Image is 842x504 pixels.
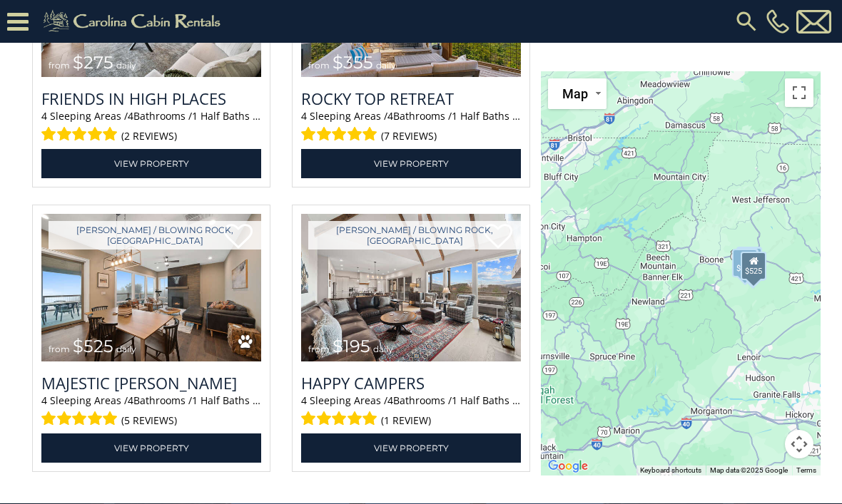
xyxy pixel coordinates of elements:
[73,336,113,356] span: $525
[301,109,307,123] span: 4
[734,9,759,34] img: search-regular.svg
[381,411,431,430] span: (1 review)
[128,394,133,407] span: 4
[376,60,396,71] span: daily
[301,149,521,178] a: View Property
[49,344,70,354] span: from
[121,127,177,145] span: (2 reviews)
[763,9,793,34] a: [PHONE_NUMBER]
[548,78,607,109] button: Change map style
[301,109,521,145] div: Sleeping Areas / Bathrooms / Sleeps:
[452,394,520,407] span: 1 Half Baths /
[710,466,788,474] span: Map data ©2025 Google
[301,214,521,361] a: Happy Campers from $195 daily
[544,457,592,475] img: Google
[785,430,813,458] button: Map camera controls
[452,109,520,123] span: 1 Half Baths /
[41,109,47,123] span: 4
[381,127,437,145] span: (7 reviews)
[308,60,330,71] span: from
[301,394,521,430] div: Sleeping Areas / Bathrooms / Sleeps:
[41,149,261,178] a: View Property
[640,466,701,475] button: Keyboard shortcuts
[41,214,261,361] a: Majestic Meadows from $525 daily
[333,52,373,73] span: $355
[736,247,762,276] div: $200
[41,433,261,463] a: View Property
[301,394,307,407] span: 4
[41,109,261,145] div: Sleeping Areas / Bathrooms / Sleeps:
[41,372,261,394] h3: Majestic Meadows
[41,214,261,361] img: Majestic Meadows
[73,52,113,73] span: $275
[41,372,261,394] a: Majestic [PERSON_NAME]
[41,394,261,430] div: Sleeping Areas / Bathrooms / Sleeps:
[387,109,393,123] span: 4
[121,411,177,430] span: (5 reviews)
[41,88,261,109] a: Friends In High Places
[301,214,521,361] img: Happy Campers
[562,86,588,101] span: Map
[192,394,260,407] span: 1 Half Baths /
[308,344,330,354] span: from
[192,109,260,123] span: 1 Half Baths /
[301,88,521,109] a: Rocky Top Retreat
[544,457,592,475] a: Open this area in Google Maps (opens a new window)
[741,252,766,281] div: $525
[128,109,133,123] span: 4
[36,7,233,36] img: Khaki-logo.png
[49,221,261,250] a: [PERSON_NAME] / Blowing Rock, [GEOGRAPHIC_DATA]
[308,221,521,250] a: [PERSON_NAME] / Blowing Rock, [GEOGRAPHIC_DATA]
[373,344,393,354] span: daily
[301,433,521,463] a: View Property
[785,78,813,107] button: Toggle fullscreen view
[116,344,136,354] span: daily
[301,372,521,394] a: Happy Campers
[387,394,393,407] span: 4
[796,466,816,474] a: Terms (opens in new tab)
[116,60,136,71] span: daily
[49,60,70,71] span: from
[41,394,47,407] span: 4
[732,249,758,277] div: $355
[333,336,370,356] span: $195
